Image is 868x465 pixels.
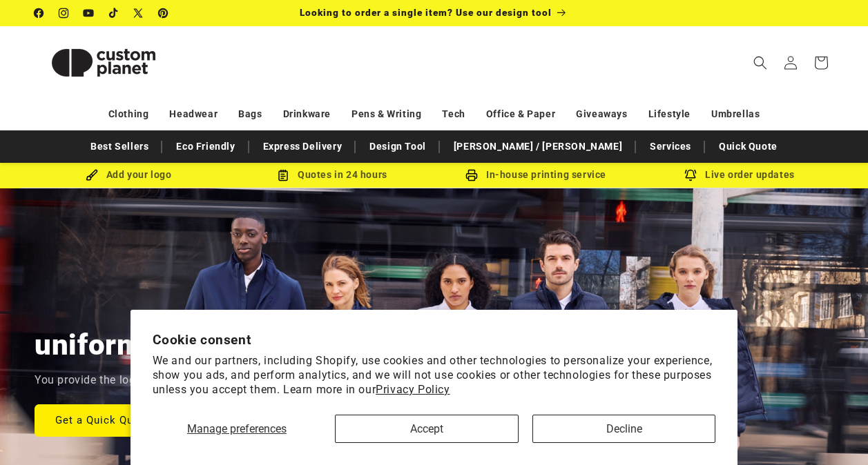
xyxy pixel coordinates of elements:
[648,102,691,126] a: Lifestyle
[153,332,716,348] h2: Cookie consent
[711,102,760,126] a: Umbrellas
[153,354,716,397] p: We and our partners, including Shopify, use cookies and other technologies to personalize your ex...
[486,102,555,126] a: Office & Paper
[363,135,433,159] a: Design Tool
[745,48,775,78] summary: Search
[27,166,231,184] div: Add your logo
[283,102,331,126] a: Drinkware
[231,166,434,184] div: Quotes in 24 hours
[169,102,218,126] a: Headwear
[30,26,178,99] a: Custom Planet
[35,32,173,94] img: Custom Planet
[108,102,149,126] a: Clothing
[84,135,155,159] a: Best Sellers
[442,102,465,126] a: Tech
[277,169,289,181] img: Order Updates Icon
[153,415,322,443] button: Manage preferences
[576,102,627,126] a: Giveaways
[643,135,698,159] a: Services
[434,166,638,184] div: In-house printing service
[712,135,784,159] a: Quick Quote
[35,404,171,436] a: Get a Quick Quote
[35,326,324,364] h2: uniforms & workwear
[86,169,98,181] img: Brush Icon
[335,415,519,443] button: Accept
[376,383,450,396] a: Privacy Policy
[799,399,868,465] iframe: Chat Widget
[256,135,349,159] a: Express Delivery
[351,102,421,126] a: Pens & Writing
[238,102,262,126] a: Bags
[169,135,242,159] a: Eco Friendly
[187,422,287,435] span: Manage preferences
[532,415,716,443] button: Decline
[447,135,629,159] a: [PERSON_NAME] / [PERSON_NAME]
[684,169,697,181] img: Order updates
[300,7,552,18] span: Looking to order a single item? Use our design tool
[465,169,478,181] img: In-house printing
[35,370,224,390] p: You provide the logo, we do the rest.
[638,166,842,184] div: Live order updates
